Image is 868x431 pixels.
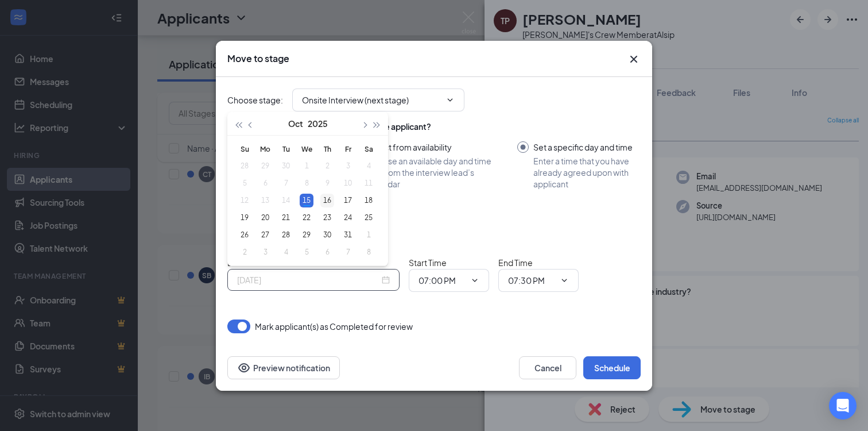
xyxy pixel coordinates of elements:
div: 6 [320,245,334,259]
div: 8 [362,245,375,259]
td: 2025-10-30 [317,226,338,244]
button: Cancel [519,356,576,379]
div: 19 [238,211,251,225]
svg: ChevronDown [470,276,479,285]
td: 2025-11-08 [358,244,379,261]
input: Start time [418,274,466,287]
span: End Time [498,257,533,268]
th: Su [234,140,255,157]
div: 28 [279,228,293,242]
td: 2025-10-21 [276,209,296,226]
input: Oct 15, 2025 [237,274,379,286]
td: 2025-11-07 [338,244,358,261]
div: How do you want to schedule time with the applicant? [227,121,641,132]
div: 18 [362,194,375,207]
td: 2025-10-29 [296,226,317,244]
div: 3 [258,245,272,259]
th: Sa [358,140,379,157]
td: 2025-10-24 [338,209,358,226]
th: Mo [255,140,276,157]
td: 2025-11-04 [276,244,296,261]
div: 23 [320,211,334,225]
button: Close [627,52,641,66]
td: 2025-10-18 [358,192,379,209]
td: 2025-10-23 [317,209,338,226]
span: Mark applicant(s) as Completed for review [255,320,413,333]
div: 20 [258,211,272,225]
td: 2025-10-16 [317,192,338,209]
div: 2 [238,245,251,259]
td: 2025-11-06 [317,244,338,261]
div: 7 [341,245,355,259]
div: 16 [320,194,334,207]
div: 4 [279,245,293,259]
td: 2025-10-22 [296,209,317,226]
div: 26 [238,228,251,242]
div: 17 [341,194,355,207]
td: 2025-10-27 [255,226,276,244]
button: Preview notificationEye [227,356,340,379]
button: Schedule [583,356,641,379]
div: 22 [300,211,313,225]
td: 2025-11-05 [296,244,317,261]
div: 1 [362,228,375,242]
div: 24 [341,211,355,225]
div: 5 [300,245,313,259]
input: End time [508,274,555,287]
td: 2025-11-03 [255,244,276,261]
td: 2025-10-31 [338,226,358,244]
td: 2025-10-17 [338,192,358,209]
td: 2025-11-02 [234,244,255,261]
span: Choose stage : [227,94,283,106]
div: 31 [341,228,355,242]
td: 2025-10-28 [276,226,296,244]
svg: ChevronDown [560,276,569,285]
td: 2025-10-26 [234,226,255,244]
th: Fr [338,140,358,157]
h3: Move to stage [227,52,289,65]
th: Th [317,140,338,157]
div: 21 [279,211,293,225]
svg: Eye [237,361,251,375]
div: Open Intercom Messenger [829,392,857,420]
th: Tu [276,140,296,157]
div: 25 [362,211,375,225]
div: 30 [320,228,334,242]
td: 2025-10-19 [234,209,255,226]
span: Date [227,257,246,268]
span: Start Time [409,257,447,268]
td: 2025-11-01 [358,226,379,244]
div: 15 [300,194,313,207]
button: 2025 [308,112,328,135]
td: 2025-10-15 [296,192,317,209]
td: 2025-10-25 [358,209,379,226]
div: 27 [258,228,272,242]
div: 29 [300,228,313,242]
td: 2025-10-20 [255,209,276,226]
button: Oct [288,112,303,135]
svg: ChevronDown [445,95,455,105]
svg: Cross [627,52,641,66]
th: We [296,140,317,157]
